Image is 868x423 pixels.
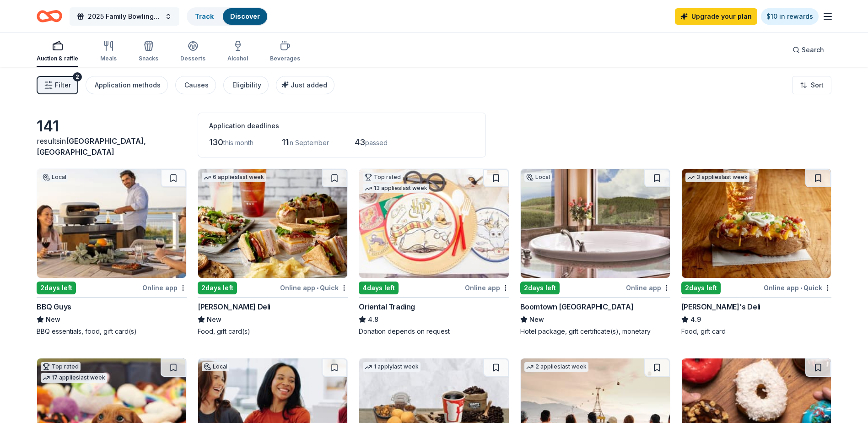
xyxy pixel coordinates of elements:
button: Causes [175,76,216,94]
button: Filter2 [37,76,78,94]
div: Top rated [41,362,81,371]
div: BBQ Guys [37,301,71,312]
img: Image for BBQ Guys [37,169,186,278]
span: Just added [291,81,327,89]
span: 2025 Family Bowling Tournament [88,11,161,22]
div: [PERSON_NAME] Deli [198,301,270,312]
div: 2 applies last week [524,362,588,372]
button: Search [785,41,831,59]
button: Meals [100,37,117,67]
span: Search [802,44,824,55]
button: Eligibility [223,76,269,94]
div: Hotel package, gift certificate(s), monetary [520,327,670,336]
div: Food, gift card [681,327,831,336]
div: Alcohol [227,55,248,62]
div: Auction & raffle [37,55,78,62]
button: Auction & raffle [37,37,78,67]
div: Application deadlines [209,120,474,131]
button: Desserts [180,37,205,67]
div: Boomtown [GEOGRAPHIC_DATA] [520,301,634,312]
button: Beverages [270,37,300,67]
a: Image for Jason's Deli3 applieslast week2days leftOnline app•Quick[PERSON_NAME]'s Deli4.9Food, gi... [681,168,831,336]
div: Snacks [139,55,158,62]
div: Causes [184,80,209,91]
span: 4.9 [690,314,701,325]
span: 4.8 [368,314,378,325]
a: Image for McAlister's Deli6 applieslast week2days leftOnline app•Quick[PERSON_NAME] DeliNewFood, ... [198,168,348,336]
div: Meals [100,55,117,62]
a: $10 in rewards [761,8,819,25]
div: Online app Quick [280,282,348,293]
div: 6 applies last week [202,173,266,182]
div: 2 days left [37,282,76,294]
div: Local [524,173,552,182]
div: 2 days left [520,282,560,294]
div: 2 days left [198,282,237,294]
button: TrackDiscover [187,7,268,26]
div: Food, gift card(s) [198,327,348,336]
span: in September [288,139,329,146]
div: 1 apply last week [363,362,421,372]
div: Donation depends on request [359,327,509,336]
div: Top rated [363,173,403,182]
div: Online app Quick [764,282,831,293]
span: 11 [282,137,288,147]
button: Just added [276,76,334,94]
a: Image for BBQ GuysLocal2days leftOnline appBBQ GuysNewBBQ essentials, food, gift card(s) [37,168,187,336]
button: Alcohol [227,37,248,67]
span: [GEOGRAPHIC_DATA], [GEOGRAPHIC_DATA] [37,136,146,157]
div: 17 applies last week [41,373,107,383]
div: Local [41,173,68,182]
div: Online app [626,282,670,293]
div: [PERSON_NAME]'s Deli [681,301,760,312]
div: 13 applies last week [363,184,429,193]
div: Desserts [180,55,205,62]
a: Track [195,12,214,20]
img: Image for Oriental Trading [359,169,508,278]
div: 2 days left [681,282,721,294]
span: • [317,284,318,292]
span: Filter [55,80,71,91]
span: New [46,314,60,325]
span: New [529,314,544,325]
span: Sort [811,80,824,91]
div: Online app [465,282,509,293]
a: Image for Oriental TradingTop rated13 applieslast week4days leftOnline appOriental Trading4.8Dona... [359,168,509,336]
button: Application methods [86,76,168,94]
div: 2 [73,72,82,81]
div: Eligibility [232,80,261,91]
span: • [800,284,802,292]
div: 4 days left [359,282,399,294]
div: BBQ essentials, food, gift card(s) [37,327,187,336]
div: results [37,136,187,157]
a: Image for Boomtown New OrleansLocal2days leftOnline appBoomtown [GEOGRAPHIC_DATA]NewHotel package... [520,168,670,336]
a: Upgrade your plan [675,8,757,25]
div: 141 [37,117,187,136]
img: Image for Boomtown New Orleans [521,169,670,278]
div: Online app [142,282,187,293]
span: 43 [355,137,365,147]
span: 130 [209,137,223,147]
span: in [37,136,146,157]
button: 2025 Family Bowling Tournament [70,7,179,26]
div: Application methods [95,80,161,91]
a: Home [37,5,62,27]
span: this month [223,139,253,146]
button: Sort [792,76,831,94]
img: Image for McAlister's Deli [198,169,347,278]
div: Local [202,362,229,371]
button: Snacks [139,37,158,67]
span: New [207,314,221,325]
div: 3 applies last week [685,173,749,182]
img: Image for Jason's Deli [682,169,831,278]
a: Discover [230,12,260,20]
span: passed [365,139,388,146]
div: Beverages [270,55,300,62]
div: Oriental Trading [359,301,415,312]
